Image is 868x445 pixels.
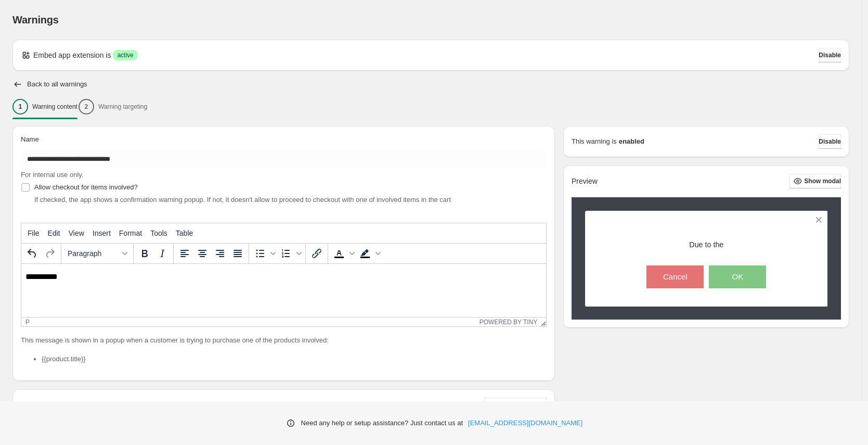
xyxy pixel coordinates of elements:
div: Resize [537,317,546,326]
span: Disable [819,51,841,59]
button: Cancel [646,265,704,288]
span: Disable [819,137,841,146]
button: Redo [41,245,59,262]
button: Justify [229,245,247,262]
span: Insert [93,229,111,237]
button: Show modal [789,174,841,188]
button: Formats [63,245,131,262]
span: Tools [150,229,167,237]
h2: Buttons settings [21,400,80,410]
span: If checked, the app shows a confirmation warning popup. If not, it doesn't allow to proceed to ch... [34,196,451,204]
button: Bold [136,245,153,262]
div: p [25,319,30,326]
button: Align right [211,245,229,262]
div: Bullet list [251,245,277,262]
a: [EMAIL_ADDRESS][DOMAIN_NAME] [468,418,582,428]
span: Name [21,135,39,143]
button: Insert/edit link [308,245,326,262]
a: Powered by Tiny [480,319,538,326]
iframe: Rich Text Area [21,264,546,317]
button: Align center [193,245,211,262]
p: Embed app extension is [33,50,111,60]
button: Disable [819,134,841,149]
button: Disable [819,48,841,62]
button: Align left [176,245,193,262]
div: Background color [356,245,382,262]
div: Text color [330,245,356,262]
h2: Back to all warnings [27,80,87,88]
span: File [28,229,40,237]
p: Due to the [689,239,723,250]
button: Undo [23,245,41,262]
div: Numbered list [277,245,303,262]
li: {{product.title}} [42,354,547,364]
button: 1Warning content [12,96,77,118]
span: View [69,229,84,237]
span: Allow checkout for items involved? [34,183,138,191]
p: This warning is [572,136,617,147]
p: Warning content [32,103,77,111]
button: Customize [484,398,547,412]
h2: Preview [572,177,598,186]
span: active [117,51,133,59]
div: 1 [12,99,28,115]
span: Show modal [804,177,841,185]
span: For internal use only. [21,171,83,179]
button: Italic [153,245,171,262]
p: This message is shown in a popup when a customer is trying to purchase one of the products involved: [21,335,547,346]
span: Table [176,229,193,237]
span: Warnings [12,14,59,26]
button: OK [709,265,766,288]
span: Format [119,229,142,237]
span: Edit [48,229,60,237]
span: Customize [484,401,516,409]
strong: enabled [619,136,644,147]
span: Paragraph [68,249,119,258]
